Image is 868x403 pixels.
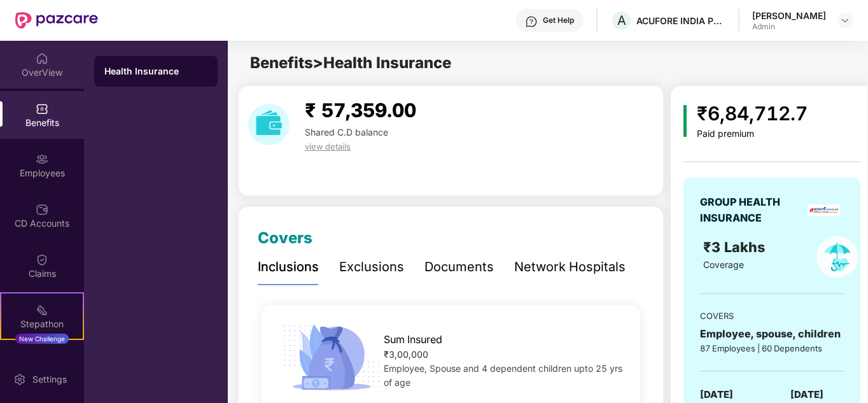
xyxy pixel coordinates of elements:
[543,15,574,25] div: Get Help
[700,194,803,226] div: GROUP HEALTH INSURANCE
[636,15,725,27] div: ACUFORE INDIA PRIVATE LIMITED
[703,239,769,255] span: ₹3 Lakhs
[258,229,312,247] span: Covers
[36,203,48,216] img: svg+xml;base64,PHN2ZyBpZD0iQ0RfQWNjb3VudHMiIGRhdGEtbmFtZT0iQ0QgQWNjb3VudHMiIHhtbG5zPSJodHRwOi8vd3...
[15,12,98,29] img: New Pazcare Logo
[384,363,622,388] span: Employee, Spouse and 4 dependent children upto 25 yrs of age
[250,53,451,72] span: Benefits > Health Insurance
[384,348,623,362] div: ₹3,00,000
[683,105,687,137] img: icon
[305,127,388,138] span: Shared C.D balance
[617,13,626,28] span: A
[36,153,48,166] img: svg+xml;base64,PHN2ZyBpZD0iRW1wbG95ZWVzIiB4bWxucz0iaHR0cDovL3d3dy53My5vcmcvMjAwMC9zdmciIHdpZHRoPS...
[816,236,858,278] img: policyIcon
[305,141,351,152] span: view details
[752,22,826,32] div: Admin
[700,342,844,355] div: 87 Employees | 60 Dependents
[1,318,83,330] div: Stepathon
[525,15,538,28] img: svg+xml;base64,PHN2ZyBpZD0iSGVscC0zMngzMiIgeG1sbnM9Imh0dHA6Ly93d3cudzMub3JnLzIwMDAvc3ZnIiB3aWR0aD...
[339,257,404,277] div: Exclusions
[790,387,823,402] span: [DATE]
[29,373,71,386] div: Settings
[13,373,26,386] img: svg+xml;base64,PHN2ZyBpZD0iU2V0dGluZy0yMHgyMCIgeG1sbnM9Imh0dHA6Ly93d3cudzMub3JnLzIwMDAvc3ZnIiB3aW...
[384,332,442,348] span: Sum Insured
[36,103,48,115] img: svg+xml;base64,PHN2ZyBpZD0iQmVuZWZpdHMiIHhtbG5zPSJodHRwOi8vd3d3LnczLm9yZy8yMDAwL3N2ZyIgd2lkdGg9Ij...
[15,334,69,344] div: New Challenge
[697,99,808,129] div: ₹6,84,712.7
[279,321,384,394] img: icon
[36,354,48,367] img: svg+xml;base64,PHN2ZyBpZD0iRW5kb3JzZW1lbnRzIiB4bWxucz0iaHR0cDovL3d3dy53My5vcmcvMjAwMC9zdmciIHdpZH...
[258,257,319,277] div: Inclusions
[700,326,844,342] div: Employee, spouse, children
[36,253,48,266] img: svg+xml;base64,PHN2ZyBpZD0iQ2xhaW0iIHhtbG5zPSJodHRwOi8vd3d3LnczLm9yZy8yMDAwL3N2ZyIgd2lkdGg9IjIwIi...
[840,15,850,25] img: svg+xml;base64,PHN2ZyBpZD0iRHJvcGRvd24tMzJ4MzIiIHhtbG5zPSJodHRwOi8vd3d3LnczLm9yZy8yMDAwL3N2ZyIgd2...
[248,104,290,145] img: download
[752,10,826,22] div: [PERSON_NAME]
[703,259,744,270] span: Coverage
[700,387,733,402] span: [DATE]
[104,65,207,78] div: Health Insurance
[36,304,48,316] img: svg+xml;base64,PHN2ZyB4bWxucz0iaHR0cDovL3d3dy53My5vcmcvMjAwMC9zdmciIHdpZHRoPSIyMSIgaGVpZ2h0PSIyMC...
[697,129,808,139] div: Paid premium
[305,99,416,122] span: ₹ 57,359.00
[424,257,494,277] div: Documents
[808,204,840,216] img: insurerLogo
[36,52,48,65] img: svg+xml;base64,PHN2ZyBpZD0iSG9tZSIgeG1sbnM9Imh0dHA6Ly93d3cudzMub3JnLzIwMDAvc3ZnIiB3aWR0aD0iMjAiIG...
[700,309,844,322] div: COVERS
[514,257,626,277] div: Network Hospitals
